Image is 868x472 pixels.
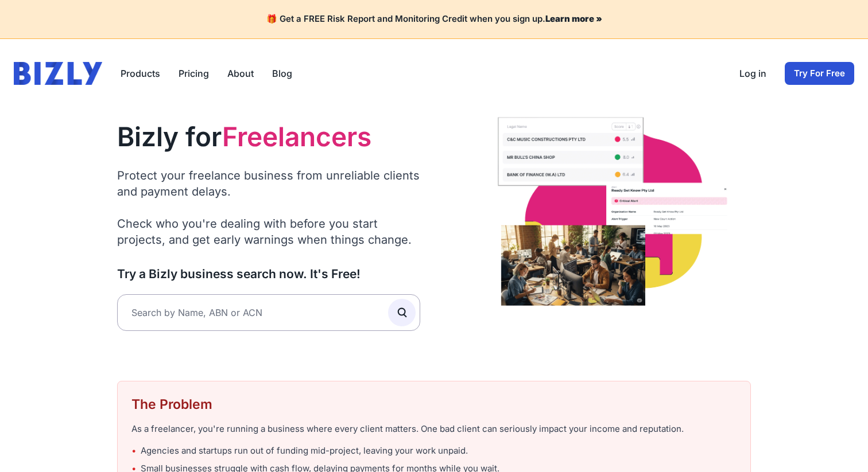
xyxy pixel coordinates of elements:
a: Learn more » [545,13,602,24]
p: As a freelancer, you're running a business where every client matters. One bad client can serious... [131,423,737,436]
li: Agencies and startups run out of funding mid-project, leaving your work unpaid. [131,444,737,458]
a: Blog [272,67,292,80]
img: Freelancer checking client risk on Bizly [487,108,751,319]
h1: Bizly for [117,120,420,154]
p: Protect your freelance business from unreliable clients and payment delays. Check who you're deal... [117,167,420,248]
span: • [131,444,136,458]
a: Pricing [179,67,209,80]
span: Freelancers [222,120,371,153]
h4: 🎁 Get a FREE Risk Report and Monitoring Credit when you sign up. [14,14,854,25]
a: Log in [739,67,766,80]
h2: The Problem [131,395,737,414]
h3: Try a Bizly business search now. It's Free! [117,266,420,282]
button: Products [121,67,160,80]
a: About [227,67,254,80]
input: Search by Name, ABN or ACN [117,294,420,331]
a: Try For Free [785,62,854,85]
